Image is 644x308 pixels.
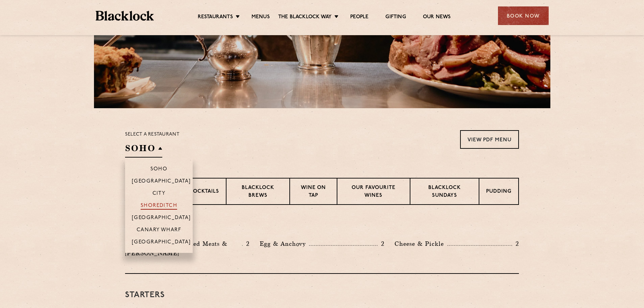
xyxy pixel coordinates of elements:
[260,239,309,248] p: Egg & Anchovy
[132,215,191,222] p: [GEOGRAPHIC_DATA]
[350,14,368,21] a: People
[125,222,519,231] h3: Pre Chop Bites
[378,239,384,248] p: 2
[243,239,249,248] p: 2
[137,227,181,234] p: Canary Wharf
[423,14,451,21] a: Our News
[297,184,330,200] p: Wine on Tap
[132,179,191,185] p: [GEOGRAPHIC_DATA]
[96,11,154,21] img: BL_Textured_Logo-footer-cropped.svg
[278,14,332,21] a: The Blacklock Way
[512,239,519,248] p: 2
[385,14,406,21] a: Gifting
[141,203,177,210] p: Shoreditch
[198,14,233,21] a: Restaurants
[395,239,447,248] p: Cheese & Pickle
[189,188,219,196] p: Cocktails
[125,142,162,158] h2: SOHO
[125,291,519,300] h3: Starters
[252,14,270,21] a: Menus
[344,184,403,200] p: Our favourite wines
[150,166,168,173] p: Soho
[486,188,511,196] p: Pudding
[498,6,549,25] div: Book Now
[460,130,519,149] a: View PDF Menu
[152,191,166,197] p: City
[132,239,191,246] p: [GEOGRAPHIC_DATA]
[417,184,472,200] p: Blacklock Sundays
[125,130,180,139] p: Select a restaurant
[233,184,283,200] p: Blacklock Brews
